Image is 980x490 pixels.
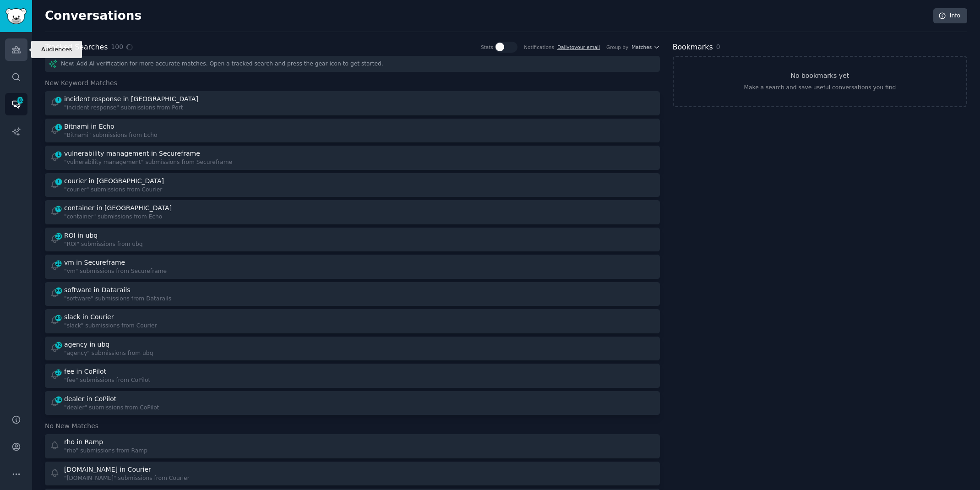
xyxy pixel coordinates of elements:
[45,56,660,72] div: New: Add AI verification for more accurate matches. Open a tracked search and press the gear icon...
[54,260,63,267] span: 21
[632,44,659,50] button: Matches
[524,44,554,50] div: Notifications
[64,176,164,186] div: courier in [GEOGRAPHIC_DATA]
[64,367,106,376] div: fee in CoPilot
[45,282,660,306] a: 88software in Datarails"software" submissions from Datarails
[716,43,720,50] span: 0
[45,228,660,252] a: 33ROI in ubq"ROI" submissions from ubq
[45,42,108,53] h2: Tracked Searches
[64,474,190,483] div: "[DOMAIN_NAME]" submissions from Courier
[45,309,660,333] a: 40slack in Courier"slack" submissions from Courier
[45,255,660,279] a: 21vm in Secureframe"vm" submissions from Secureframe
[64,322,157,330] div: "slack" submissions from Courier
[5,93,27,115] a: 408
[557,44,600,50] a: Dailytoyour email
[45,78,117,88] span: New Keyword Matches
[64,267,167,276] div: "vm" submissions from Secureframe
[45,434,660,458] a: rho in Ramp"rho" submissions from Ramp
[54,179,63,185] span: 1
[64,340,109,349] div: agency in ubq
[64,131,157,140] div: "Bitnami" submissions from Echo
[64,231,98,240] div: ROI in ubq
[54,124,63,131] span: 1
[64,349,153,358] div: "agency" submissions from ubq
[54,342,63,348] span: 72
[744,84,896,92] div: Make a search and save useful conversations you find
[64,203,172,213] div: container in [GEOGRAPHIC_DATA]
[54,151,63,158] span: 1
[673,42,713,53] h2: Bookmarks
[64,186,165,194] div: "courier" submissions from Courier
[45,200,660,224] a: 19container in [GEOGRAPHIC_DATA]"container" submissions from Echo
[64,394,116,404] div: dealer in CoPilot
[16,97,24,103] span: 408
[45,421,98,431] span: No New Matches
[5,8,27,24] img: GummySearch logo
[64,94,198,104] div: incident response in [GEOGRAPHIC_DATA]
[64,122,114,131] div: Bitnami in Echo
[64,404,159,412] div: "dealer" submissions from CoPilot
[54,369,63,376] span: 37
[45,9,142,23] h2: Conversations
[54,288,63,294] span: 88
[64,285,131,295] div: software in Datarails
[64,312,114,322] div: slack in Courier
[64,240,143,249] div: "ROI" submissions from ubq
[45,462,660,486] a: [DOMAIN_NAME] in Courier"[DOMAIN_NAME]" submissions from Courier
[45,119,660,143] a: 1Bitnami in Echo"Bitnami" submissions from Echo
[54,397,63,403] span: 94
[45,91,660,115] a: 1incident response in [GEOGRAPHIC_DATA]"incident response" submissions from Port
[64,158,232,167] div: "vulnerability management" submissions from Secureframe
[54,315,63,321] span: 40
[673,56,967,107] a: No bookmarks yetMake a search and save useful conversations you find
[64,149,200,158] div: vulnerability management in Secureframe
[45,364,660,388] a: 37fee in CoPilot"fee" submissions from CoPilot
[64,213,174,221] div: "container" submissions from Echo
[481,44,493,50] div: Stats
[64,437,103,447] div: rho in Ramp
[54,97,63,103] span: 1
[54,206,63,212] span: 19
[45,146,660,170] a: 1vulnerability management in Secureframe"vulnerability management" submissions from Secureframe
[933,8,967,24] a: Info
[64,447,147,455] div: "rho" submissions from Ramp
[64,295,171,303] div: "software" submissions from Datarails
[111,42,123,52] span: 100
[632,44,652,50] span: Matches
[790,71,849,81] h3: No bookmarks yet
[64,465,151,474] div: [DOMAIN_NAME] in Courier
[64,376,150,385] div: "fee" submissions from CoPilot
[54,233,63,240] span: 33
[64,258,125,267] div: vm in Secureframe
[45,337,660,361] a: 72agency in ubq"agency" submissions from ubq
[606,44,628,50] div: Group by
[45,173,660,197] a: 1courier in [GEOGRAPHIC_DATA]"courier" submissions from Courier
[64,104,200,112] div: "incident response" submissions from Port
[45,391,660,415] a: 94dealer in CoPilot"dealer" submissions from CoPilot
